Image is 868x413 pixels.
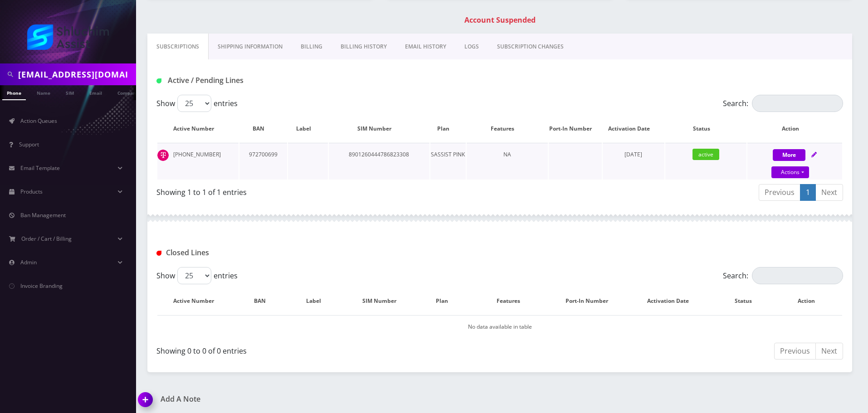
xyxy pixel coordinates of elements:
th: Label: activate to sort column ascending [288,116,328,142]
th: Port-In Number: activate to sort column ascending [554,288,628,314]
img: Active / Pending Lines [156,78,161,83]
td: NA [467,143,548,180]
a: Billing History [332,34,396,60]
th: Action: activate to sort column ascending [747,116,842,142]
td: No data available in table [157,315,842,338]
span: Products [20,188,43,195]
img: Shluchim Assist [27,24,109,50]
div: Showing 0 to 0 of 0 entries [156,342,493,356]
th: Status: activate to sort column ascending [665,116,746,142]
th: BAN: activate to sort column ascending [239,288,289,314]
a: SIM [61,85,78,99]
label: Search: [723,95,843,112]
th: Active Number: activate to sort column ascending [157,116,239,142]
th: BAN: activate to sort column ascending [239,116,287,142]
a: Next [815,184,843,201]
td: [PHONE_NUMBER] [157,143,239,180]
img: t_img.png [157,150,169,161]
th: Action : activate to sort column ascending [780,288,842,314]
td: 8901260444786823308 [329,143,429,180]
th: Activation Date: activate to sort column ascending [629,288,716,314]
span: [DATE] [624,151,642,158]
label: Search: [723,267,843,284]
a: EMAIL HISTORY [396,34,455,60]
th: Features: activate to sort column ascending [472,288,553,314]
a: Add A Note [138,395,493,403]
span: active [692,149,719,160]
h1: Closed Lines [156,248,376,257]
a: Previous [774,343,816,360]
img: Closed Lines [156,251,161,256]
div: Showing 1 to 1 of 1 entries [156,183,493,198]
a: Company [113,85,143,99]
label: Show entries [156,267,238,284]
label: Show entries [156,95,238,112]
a: Subscriptions [147,34,209,60]
th: Plan: activate to sort column ascending [422,288,471,314]
span: Order / Cart / Billing [21,235,72,243]
input: Search: [752,95,843,112]
span: Support [19,141,39,148]
span: Action Queues [20,117,57,125]
span: Ban Management [20,211,66,219]
td: 972700699 [239,143,287,180]
a: Name [32,85,55,99]
th: Label: activate to sort column ascending [290,288,346,314]
th: SIM Number: activate to sort column ascending [329,116,429,142]
h1: Active / Pending Lines [156,76,376,85]
a: Phone [2,85,26,100]
th: Activation Date: activate to sort column ascending [603,116,665,142]
h1: Account Suspended [150,16,850,24]
select: Showentries [177,95,211,112]
a: Next [815,343,843,360]
th: SIM Number: activate to sort column ascending [347,288,421,314]
span: Email Template [20,164,60,172]
a: Email [85,85,107,99]
a: Previous [759,184,800,201]
input: Search in Company [18,66,134,83]
th: Features: activate to sort column ascending [467,116,548,142]
a: Actions [771,166,809,178]
td: SASSIST PINK [430,143,466,180]
button: More [773,149,805,161]
th: Active Number: activate to sort column descending [157,288,239,314]
input: Search: [752,267,843,284]
a: 1 [800,184,816,201]
th: Port-In Number: activate to sort column ascending [549,116,602,142]
a: Billing [292,34,332,60]
th: Status: activate to sort column ascending [717,288,779,314]
select: Showentries [177,267,211,284]
th: Plan: activate to sort column ascending [430,116,466,142]
span: Invoice Branding [20,282,63,290]
a: SUBSCRIPTION CHANGES [488,34,573,60]
span: Admin [20,258,37,266]
a: LOGS [455,34,488,60]
a: Shipping Information [209,34,292,60]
